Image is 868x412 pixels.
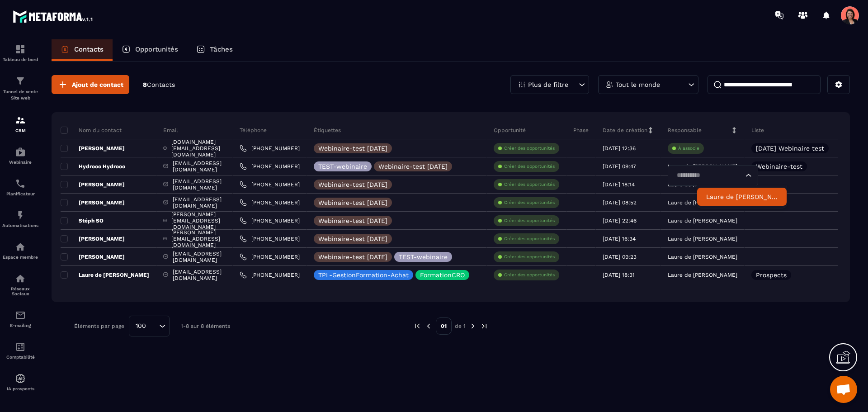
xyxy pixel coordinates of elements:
span: Contacts [147,81,175,88]
p: 1-8 sur 8 éléments [181,323,230,329]
p: [PERSON_NAME] [61,181,125,188]
p: Réseaux Sociaux [2,286,38,296]
p: Date de création [603,127,647,134]
p: Espace membre [2,255,38,260]
p: Créer des opportunités [504,145,555,152]
a: [PHONE_NUMBER] [240,181,300,188]
a: accountantaccountantComptabilité [2,335,38,366]
p: Créer des opportunités [504,254,555,260]
a: formationformationTunnel de vente Site web [2,69,38,108]
p: Laure de [PERSON_NAME] [668,254,737,260]
p: Tout le monde [616,81,660,88]
p: Étiquettes [314,127,341,134]
a: social-networksocial-networkRéseaux Sociaux [2,266,38,303]
img: formation [15,44,26,55]
p: Laure de La Faye [706,192,778,201]
a: Contacts [52,39,113,61]
p: Créer des opportunités [504,199,555,206]
p: E-mailing [2,323,38,328]
img: social-network [15,273,26,284]
span: 100 [132,321,149,331]
input: Search for option [674,170,743,180]
a: schedulerschedulerPlanificateur [2,171,38,203]
p: Créer des opportunités [504,218,555,224]
p: TEST-webinaire [318,163,367,170]
a: emailemailE-mailing [2,303,38,335]
a: [PHONE_NUMBER] [240,163,300,170]
p: Phase [573,127,589,134]
a: formationformationTableau de bord [2,37,38,69]
img: automations [15,373,26,384]
a: [PHONE_NUMBER] [240,145,300,152]
a: formationformationCRM [2,108,38,140]
p: Webinaire-test [DATE] [378,163,448,170]
img: scheduler [15,178,26,189]
img: prev [425,322,433,330]
p: [DATE] Webinaire test [756,145,824,152]
p: Tâches [210,45,233,53]
p: Planificateur [2,191,38,196]
p: Opportunité [494,127,526,134]
a: [PHONE_NUMBER] [240,235,300,242]
p: [PERSON_NAME] [61,235,125,242]
div: Search for option [668,165,758,186]
img: formation [15,115,26,126]
p: Contacts [74,45,104,53]
p: Webinaire [2,160,38,165]
p: [PERSON_NAME] [61,145,125,152]
p: Webinaire-test [DATE] [318,181,387,188]
p: [DATE] 22:46 [603,218,637,224]
p: Créer des opportunités [504,236,555,242]
p: [DATE] 09:47 [603,163,636,170]
a: [PHONE_NUMBER] [240,217,300,224]
p: Créer des opportunités [504,181,555,188]
img: automations [15,147,26,157]
p: [DATE] 18:31 [603,272,635,278]
p: Webinaire-test [DATE] [318,199,387,206]
img: formation [15,76,26,86]
p: Webinaire-test [DATE] [318,145,387,152]
p: Webinaire-test [DATE] [318,236,387,242]
img: email [15,310,26,321]
p: Opportunités [135,45,178,53]
img: next [480,322,488,330]
p: FormationCRO [420,272,465,278]
p: 8 [143,81,175,89]
p: Prospects [756,272,787,278]
p: [PERSON_NAME] [61,253,125,260]
p: Plus de filtre [528,81,568,88]
p: Tableau de bord [2,57,38,62]
p: [DATE] 12:36 [603,145,636,152]
a: automationsautomationsAutomatisations [2,203,38,235]
p: Tunnel de vente Site web [2,89,38,101]
a: Opportunités [113,39,187,61]
p: Automatisations [2,223,38,228]
p: À associe [678,145,699,152]
p: IA prospects [2,386,38,391]
p: Webinaire-test [DATE] [318,254,387,260]
p: Email [163,127,178,134]
p: [PERSON_NAME] [61,199,125,206]
img: accountant [15,341,26,352]
p: Laure de [PERSON_NAME] [668,218,737,224]
p: [DATE] 18:14 [603,181,635,188]
p: TPL-GestionFormation-Achat [318,272,409,278]
p: Liste [751,127,764,134]
p: 01 [436,317,452,335]
img: automations [15,242,26,252]
p: Créer des opportunités [504,272,555,278]
p: Laure de [PERSON_NAME] [668,163,737,170]
p: Webinaire-test [DATE] [318,218,387,224]
p: Créer des opportunités [504,163,555,170]
p: Laure de [PERSON_NAME] [668,236,737,242]
img: automations [15,210,26,221]
img: logo [13,8,94,24]
img: next [469,322,477,330]
p: Nom du contact [61,127,122,134]
div: Search for option [129,316,170,336]
a: Tâches [187,39,242,61]
p: de 1 [455,322,466,330]
button: Ajout de contact [52,75,129,94]
p: Laure de [PERSON_NAME] [61,271,149,279]
a: [PHONE_NUMBER] [240,271,300,279]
